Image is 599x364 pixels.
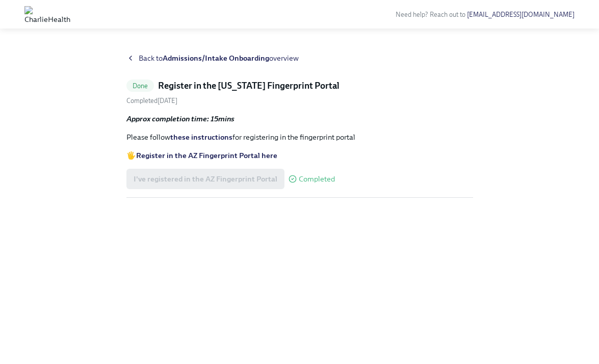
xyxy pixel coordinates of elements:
[126,82,154,90] span: Done
[24,6,70,22] img: CharlieHealth
[126,97,177,105] span: Thursday, August 28th 2025, 5:02 pm
[299,175,335,183] span: Completed
[126,53,473,63] a: Back toAdmissions/Intake Onboardingoverview
[136,151,277,160] a: Register in the AZ Fingerprint Portal here
[126,132,473,142] p: Please follow for registering in the fingerprint portal
[158,80,340,92] h5: Register in the [US_STATE] Fingerprint Portal
[126,150,473,161] p: 🖐️
[163,54,269,63] strong: Admissions/Intake Onboarding
[467,11,575,18] a: [EMAIL_ADDRESS][DOMAIN_NAME]
[126,114,235,123] strong: Approx completion time: 15mins
[396,11,575,18] span: Need help? Reach out to
[139,53,299,63] span: Back to overview
[170,133,232,142] a: these instructions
